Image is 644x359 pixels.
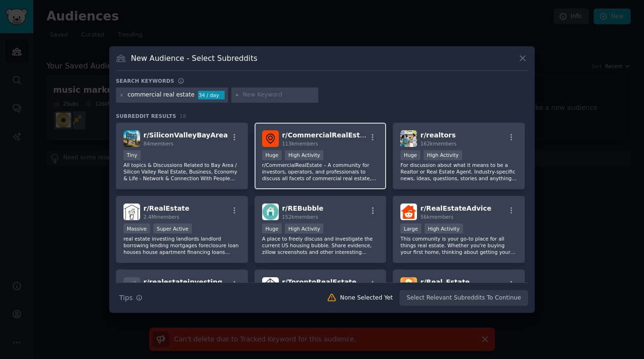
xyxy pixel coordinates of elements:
img: CommercialRealEstate [262,130,279,147]
p: This community is your go-to place for all things real estate. Whether you're buying your first h... [400,235,517,255]
div: commercial real estate [128,91,195,99]
span: 162k members [420,141,456,146]
div: High Activity [424,150,462,160]
img: TorontoRealEstate [262,277,279,294]
div: Large [400,223,421,233]
p: All topics & Discussions Related to Bay Area / Silicon Valley Real Estate, Business, Economy & Li... [123,162,240,182]
p: For discussion about what it means to be a Realtor or Real Estate Agent. Industry-specific news, ... [400,162,517,182]
div: Massive [123,223,150,233]
div: Huge [400,150,420,160]
input: New Keyword [243,91,315,99]
h3: New Audience - Select Subreddits [131,53,257,63]
span: r/ SiliconValleyBayArea [143,131,228,139]
div: Huge [262,150,282,160]
img: Real_Estate [400,277,417,294]
img: SiliconValleyBayArea [123,130,140,147]
span: r/ CommercialRealEstate [282,131,372,139]
span: 113k members [282,141,318,146]
span: r/ realtors [420,131,455,139]
img: realtors [400,130,417,147]
p: r/CommercialRealEstate – A community for investors, operators, and professionals to discuss all f... [262,162,379,182]
p: real estate investing landlords landlord borrowing lending mortgages foreclosure loan houses hous... [123,235,240,255]
button: Tips [116,290,146,306]
span: r/ Real_Estate [420,278,470,286]
div: None Selected Yet [340,294,393,302]
span: 84 members [143,141,173,146]
span: r/ RealEstate [143,204,189,212]
img: REBubble [262,204,279,220]
div: 34 / day [198,91,225,99]
div: Tiny [123,150,141,160]
span: 18 [180,113,186,119]
div: High Activity [425,223,463,233]
span: 152k members [282,214,318,220]
p: A place to freely discuss and investigate the current US housing bubble. Share evidence, zillow s... [262,235,379,255]
img: RealEstateAdvice [400,204,417,220]
span: r/ REBubble [282,204,323,212]
span: r/ RealEstateAdvice [420,204,491,212]
span: 56k members [420,214,453,220]
span: Tips [119,293,133,303]
img: RealEstate [123,204,140,220]
span: Subreddit Results [116,113,176,119]
span: r/ realestateinvesting [143,278,222,286]
div: High Activity [285,223,323,233]
span: r/ TorontoRealEstate [282,278,357,286]
div: Super Active [153,223,192,233]
span: 2.4M members [143,214,180,220]
div: High Activity [285,150,323,160]
div: Huge [262,223,282,233]
h3: Search keywords [116,78,174,84]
